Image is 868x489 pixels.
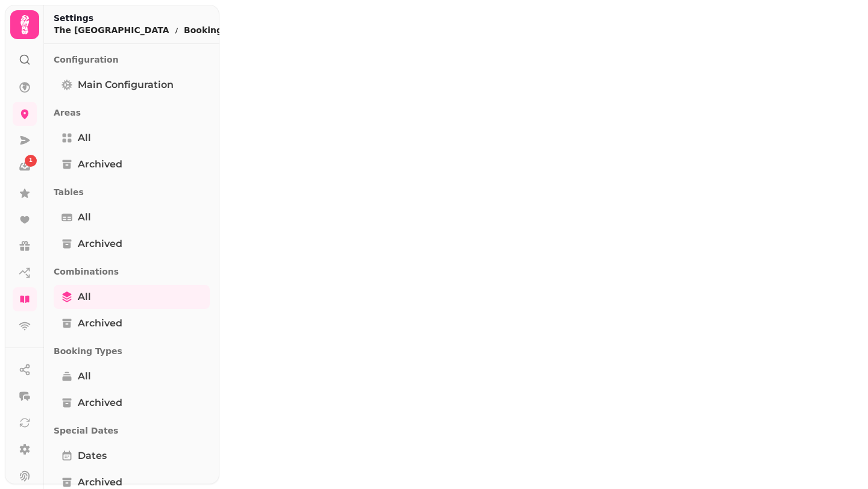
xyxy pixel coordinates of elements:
[54,205,210,229] a: All
[78,210,91,225] span: All
[54,24,169,36] p: The [GEOGRAPHIC_DATA]
[54,364,210,388] a: All
[54,232,210,256] a: Archived
[29,157,33,165] span: 1
[78,290,91,304] span: All
[54,126,210,150] a: All
[78,396,122,410] span: Archived
[78,78,174,92] span: Main Configuration
[78,237,122,251] span: Archived
[54,24,237,36] nav: breadcrumb
[78,157,122,172] span: Archived
[54,420,210,441] p: Special Dates
[78,369,91,384] span: All
[54,49,210,70] p: Configuration
[54,102,210,123] p: Areas
[54,285,210,309] a: All
[78,131,91,145] span: All
[54,340,210,362] p: Booking Types
[54,73,210,97] a: Main Configuration
[54,311,210,335] a: Archived
[54,152,210,176] a: Archived
[184,24,237,36] button: Bookings
[54,444,210,468] a: Dates
[78,316,122,331] span: Archived
[54,391,210,415] a: Archived
[78,449,107,463] span: Dates
[54,12,237,24] h2: Settings
[13,155,37,179] a: 1
[54,181,210,203] p: Tables
[54,261,210,282] p: Combinations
